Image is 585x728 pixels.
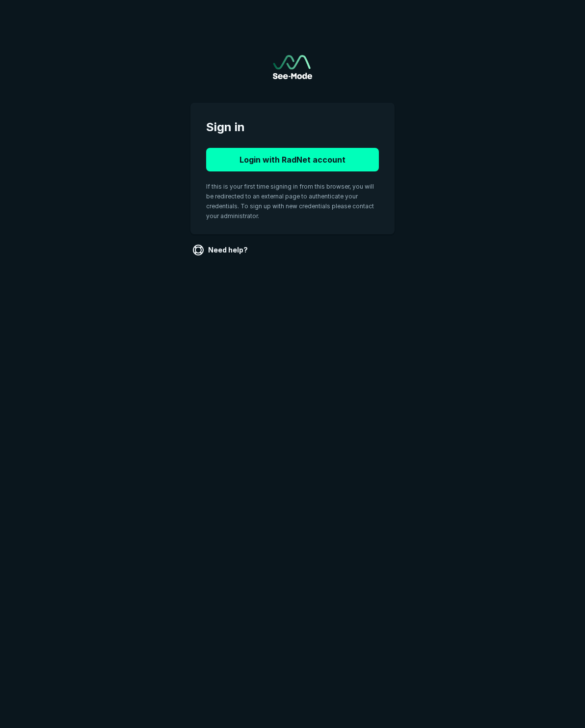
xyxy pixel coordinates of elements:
img: See-Mode Logo [273,55,312,79]
span: Sign in [206,118,379,136]
a: Go to sign in [273,55,312,79]
button: Login with RadNet account [206,148,379,171]
span: If this is your first time signing in from this browser, you will be redirected to an external pa... [206,183,374,220]
a: Need help? [190,242,252,258]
